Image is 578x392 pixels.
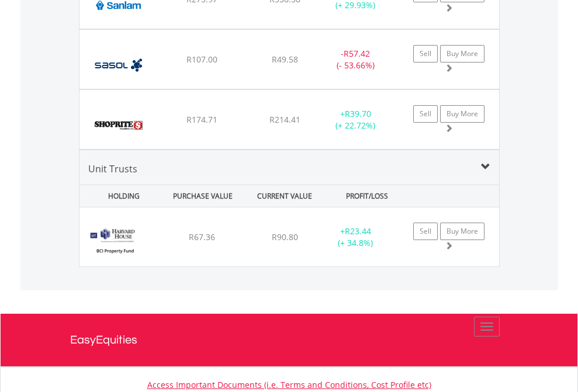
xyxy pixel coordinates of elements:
a: Sell [413,105,438,123]
div: + (+ 34.8%) [319,226,392,249]
a: Buy More [440,223,484,240]
span: R90.80 [272,231,298,242]
a: Access Important Documents (i.e. Terms and Conditions, Cost Profile etc) [147,379,431,390]
span: Unit Trusts [88,162,137,175]
div: CURRENT VALUE [245,185,324,207]
span: R214.41 [269,114,300,125]
span: R67.36 [189,231,215,242]
div: HOLDING [81,185,160,207]
span: R107.00 [186,54,217,65]
a: Buy More [440,45,484,63]
a: Sell [413,45,438,63]
a: Buy More [440,105,484,123]
img: EQU.ZA.SHP.png [85,105,151,146]
div: - (- 53.66%) [319,48,392,71]
a: Sell [413,223,438,240]
span: R23.44 [345,226,371,237]
a: EasyEquities [70,314,508,366]
img: EQU.ZA.SOL.png [85,44,151,86]
img: UT.ZA.HHBPA.png [85,222,144,263]
div: + (+ 22.72%) [319,108,392,131]
span: R174.71 [186,114,217,125]
span: R49.58 [272,54,298,65]
span: R57.42 [344,48,370,59]
div: PURCHASE VALUE [163,185,243,207]
div: PROFIT/LOSS [327,185,407,207]
span: R39.70 [345,108,371,119]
